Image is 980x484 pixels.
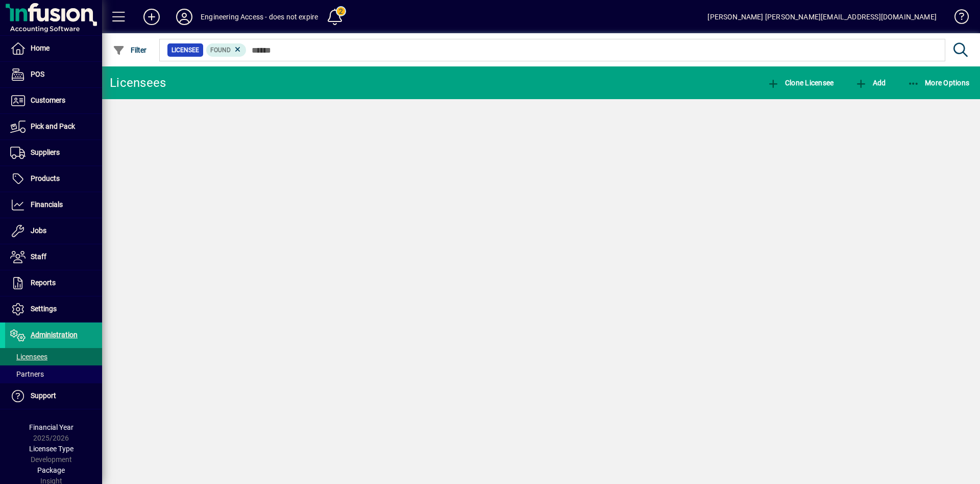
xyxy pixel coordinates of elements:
button: Clone Licensee [765,74,836,92]
span: Filter [113,46,147,54]
a: Home [5,36,102,61]
span: Licensee Type [29,445,73,453]
span: Administration [31,331,78,339]
span: Settings [31,305,57,313]
span: Customers [31,96,65,104]
a: Jobs [5,218,102,244]
a: Suppliers [5,140,102,166]
button: Filter [110,41,150,59]
a: Licensees [5,348,102,365]
a: Financials [5,192,102,218]
span: Suppliers [31,148,60,156]
span: Home [31,44,50,52]
a: Customers [5,88,102,113]
a: Support [5,383,102,409]
span: Reports [31,279,56,287]
span: Package [37,466,65,474]
span: Financial Year [29,423,73,431]
button: Add [135,8,168,26]
div: [PERSON_NAME] [PERSON_NAME][EMAIL_ADDRESS][DOMAIN_NAME] [707,9,937,25]
a: Staff [5,244,102,270]
span: Found [210,47,231,54]
span: Pick and Pack [31,122,75,130]
span: Staff [31,252,46,261]
button: More Options [905,74,972,92]
button: Profile [168,8,201,26]
span: POS [31,70,44,78]
span: Add [855,79,886,87]
a: Products [5,166,102,192]
a: POS [5,62,102,87]
a: Settings [5,296,102,322]
button: Add [852,74,888,92]
span: Partners [10,370,44,378]
span: Licensees [10,353,47,361]
span: Financials [31,200,63,209]
span: Support [31,391,56,400]
a: Knowledge Base [947,2,967,35]
div: Licensees [110,75,166,91]
span: More Options [908,79,970,87]
mat-chip: Found Status: Found [206,43,247,57]
div: Engineering Access - does not expire [201,9,318,25]
span: Products [31,174,60,182]
a: Reports [5,270,102,296]
span: Licensee [171,45,199,55]
a: Partners [5,365,102,383]
a: Pick and Pack [5,114,102,140]
span: Clone Licensee [767,79,834,87]
span: Jobs [31,226,46,235]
